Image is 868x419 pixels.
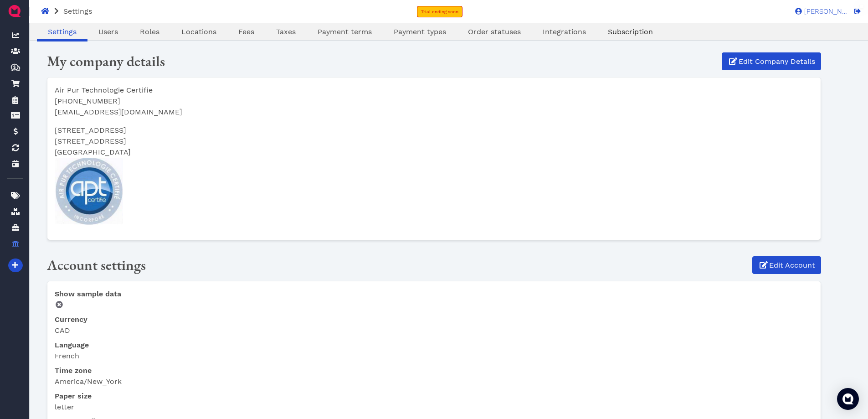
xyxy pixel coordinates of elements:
[55,96,813,107] li: [PHONE_NUMBER]
[722,52,821,70] a: Edit Company Details
[48,27,77,36] span: Settings
[55,107,813,118] li: [EMAIL_ADDRESS][DOMAIN_NAME]
[421,9,458,14] span: Trial ending soon
[7,4,22,18] img: QuoteM_icon_flat.png
[276,27,296,36] span: Taxes
[383,26,457,37] a: Payment types
[55,376,813,387] dd: America/New_York
[140,27,159,36] span: Roles
[457,26,532,37] a: Order statuses
[318,27,372,36] span: Payment terms
[468,27,521,36] span: Order statuses
[597,26,664,37] a: Subscription
[37,26,87,37] a: Settings
[837,388,859,410] div: Open Intercom Messenger
[55,325,813,336] dd: CAD
[55,402,813,413] dd: letter
[55,85,813,96] li: Air Pur Technologie Certifie
[55,341,89,349] span: Language
[55,290,121,298] span: Show sample data
[47,255,146,274] span: Account settings
[752,256,821,274] a: Edit Account
[543,27,586,36] span: Integrations
[181,27,216,36] span: Locations
[265,26,307,37] a: Taxes
[55,147,813,158] p: [GEOGRAPHIC_DATA]
[227,26,265,37] a: Fees
[55,392,92,400] span: Paper size
[13,65,16,69] tspan: $
[55,366,92,375] span: Time zone
[47,52,165,71] span: My company details
[55,125,813,136] p: [STREET_ADDRESS]
[55,315,87,324] span: Currency
[768,260,815,271] span: Edit Account
[737,56,815,67] span: Edit Company Details
[129,26,170,37] a: Roles
[55,351,813,362] dd: French
[63,7,92,16] span: Settings
[98,27,118,36] span: Users
[55,158,123,225] img: APT Logo.png
[608,27,653,36] span: Subscription
[417,6,462,17] a: Trial ending soon
[307,26,383,37] a: Payment terms
[532,26,597,37] a: Integrations
[87,26,129,37] a: Users
[802,8,847,15] span: [PERSON_NAME]
[791,7,847,15] a: [PERSON_NAME]
[394,27,446,36] span: Payment types
[238,27,254,36] span: Fees
[55,136,813,147] p: [STREET_ADDRESS]
[170,26,227,37] a: Locations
